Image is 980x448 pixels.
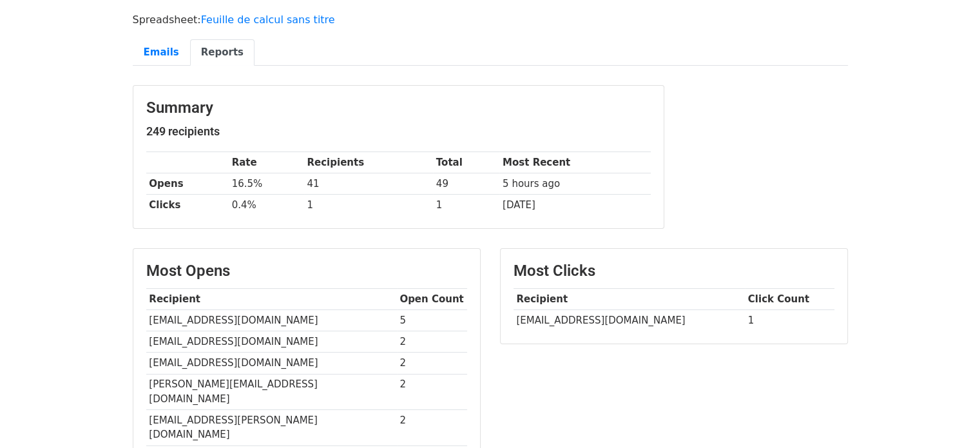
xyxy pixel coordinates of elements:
[146,289,397,310] th: Recipient
[146,374,397,410] td: [PERSON_NAME][EMAIL_ADDRESS][DOMAIN_NAME]
[499,173,650,195] td: 5 hours ago
[916,386,980,448] iframe: Chat Widget
[190,39,255,66] a: Reports
[133,13,848,26] p: Spreadsheet:
[146,262,467,280] h3: Most Opens
[397,310,467,331] td: 5
[146,124,651,139] h5: 249 recipients
[133,39,190,66] a: Emails
[514,262,834,280] h3: Most Clicks
[499,152,650,173] th: Most Recent
[397,410,467,446] td: 2
[146,195,229,216] th: Clicks
[397,331,467,353] td: 2
[304,173,433,195] td: 41
[146,331,397,353] td: [EMAIL_ADDRESS][DOMAIN_NAME]
[745,310,834,331] td: 1
[229,195,304,216] td: 0.4%
[146,310,397,331] td: [EMAIL_ADDRESS][DOMAIN_NAME]
[433,173,499,195] td: 49
[499,195,650,216] td: [DATE]
[229,173,304,195] td: 16.5%
[201,14,335,26] a: Feuille de calcul sans titre
[304,195,433,216] td: 1
[745,289,834,310] th: Click Count
[433,195,499,216] td: 1
[916,386,980,448] div: Widget de chat
[397,374,467,410] td: 2
[397,289,467,310] th: Open Count
[514,310,745,331] td: [EMAIL_ADDRESS][DOMAIN_NAME]
[146,173,229,195] th: Opens
[146,353,397,374] td: [EMAIL_ADDRESS][DOMAIN_NAME]
[146,410,397,446] td: [EMAIL_ADDRESS][PERSON_NAME][DOMAIN_NAME]
[514,289,745,310] th: Recipient
[229,152,304,173] th: Rate
[146,99,651,117] h3: Summary
[304,152,433,173] th: Recipients
[397,353,467,374] td: 2
[433,152,499,173] th: Total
